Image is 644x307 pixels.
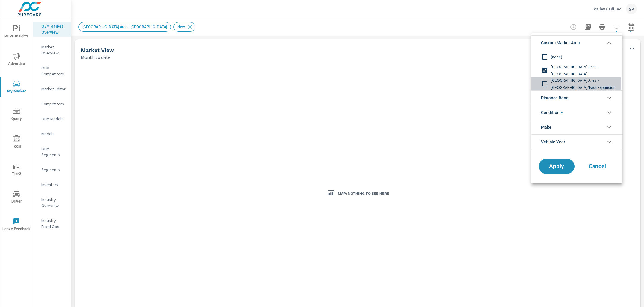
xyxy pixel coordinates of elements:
[551,77,616,91] span: [GEOGRAPHIC_DATA] Area - [GEOGRAPHIC_DATA]/East Expansion
[531,50,621,63] div: (none)
[539,159,575,174] button: Apply
[545,164,569,169] span: Apply
[531,77,621,90] div: [GEOGRAPHIC_DATA] Area - [GEOGRAPHIC_DATA]/East Expansion
[541,105,563,120] span: Condition
[531,33,622,152] ul: filter options
[531,63,621,77] div: [GEOGRAPHIC_DATA] Area - [GEOGRAPHIC_DATA]
[551,53,616,60] span: (none)
[541,91,569,105] span: Distance Band
[541,135,565,149] span: Vehicle Year
[541,36,580,50] span: Custom Market Area
[541,120,551,134] span: Make
[551,63,616,77] span: [GEOGRAPHIC_DATA] Area - [GEOGRAPHIC_DATA]
[585,164,609,169] span: Cancel
[579,159,615,174] button: Cancel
